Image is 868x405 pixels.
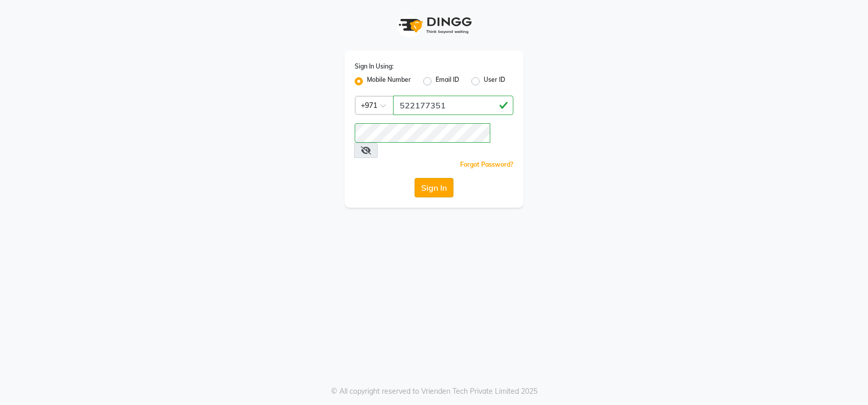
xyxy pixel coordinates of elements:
label: Sign In Using: [355,62,394,71]
label: User ID [484,75,505,87]
button: Sign In [415,178,453,197]
a: Forgot Password? [460,161,513,168]
label: Email ID [436,75,459,87]
label: Mobile Number [367,75,411,87]
input: Username [355,123,490,143]
img: logo1.svg [393,10,475,40]
input: Username [393,96,513,115]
